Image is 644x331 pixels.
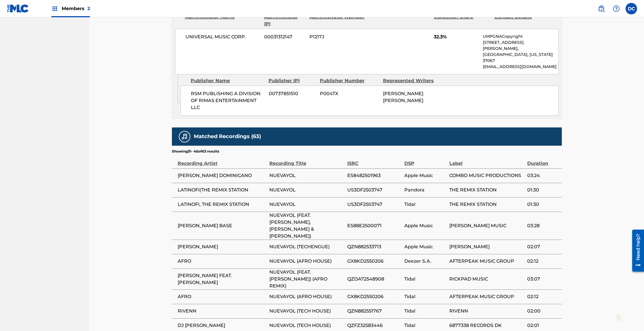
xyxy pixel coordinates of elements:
[613,5,620,12] img: help
[269,269,344,289] span: NUEVAYOL (FEAT. [PERSON_NAME]) (AFRO REMIX)
[527,293,559,300] span: 02:12
[404,308,446,315] span: Tidal
[527,243,559,250] span: 02:07
[320,90,379,97] span: P004TX
[527,308,559,315] span: 02:00
[449,201,524,208] span: THE REMIX STATION
[404,243,446,250] span: Apple Music
[483,64,558,70] p: [EMAIL_ADDRESS][DOMAIN_NAME]
[404,201,446,208] span: Tidal
[449,172,524,179] span: COMBO MUSIC PRODUCTIONS
[404,322,446,329] span: Tidal
[449,308,524,315] span: RIVENN
[449,322,524,329] span: 6877338 RECORDS DK
[51,5,58,12] img: Top Rightsholders
[7,4,29,13] img: MLC Logo
[527,276,559,283] span: 03:07
[617,309,620,326] div: Drag
[269,308,344,315] span: NUEVAYOL (TECH HOUSE)
[269,258,344,265] span: NUEVAYOL (AFRO HOUSE)
[404,187,446,193] span: Pandora
[264,33,305,40] span: 00031312147
[434,14,490,27] div: Collection Share
[527,258,559,265] span: 02:12
[626,3,637,14] div: User Menu
[449,187,524,193] span: THE REMIX STATION
[483,40,558,52] p: [STREET_ADDRESS][PERSON_NAME],
[404,172,446,179] span: Apple Music
[269,293,344,300] span: NUEVAYOL (AFRO HOUSE)
[347,187,401,193] span: US3DF2503747
[527,322,559,329] span: 02:01
[178,322,266,329] span: DJ [PERSON_NAME]
[404,258,446,265] span: Deezer S.A.
[449,258,524,265] span: AFTERPEAK MUSIC GROUP
[347,154,401,167] div: ISRC
[269,322,344,329] span: NUEVAYOL (TECH HOUSE)
[347,276,401,283] span: QZDA72548908
[615,303,644,331] iframe: Chat Widget
[181,133,188,140] img: Matched Recordings
[598,5,605,12] img: search
[178,222,266,229] span: [PERSON_NAME] BASE
[269,243,344,250] span: NUEVAYOL (TECHENGUE)
[449,293,524,300] span: AFTERPEAK MUSIC GROUP
[178,308,266,315] span: RIVENN
[347,222,401,229] span: ES88E2500071
[434,33,478,40] span: 32.3%
[178,272,266,286] span: [PERSON_NAME] FEAT. [PERSON_NAME]
[194,133,261,140] h5: Matched Recordings (63)
[527,172,559,179] span: 03:24
[404,276,446,283] span: Tidal
[185,33,260,40] span: UNIVERSAL MUSIC CORP.
[185,14,260,27] div: Administrator Name
[269,187,344,193] span: NUEVAYOL
[347,258,401,265] span: GX8KD2550206
[269,172,344,179] span: NUEVAYOL
[449,276,524,283] span: RICKPAD MUSIC
[191,90,264,111] span: RSM PUBLISHING A DIVISION OF RIMAS ENTERTAINMENT LLC
[596,3,607,14] a: Public Search
[404,222,446,229] span: Apple Music
[404,154,446,167] div: DSP
[309,33,365,40] span: P1217J
[178,154,266,167] div: Recording Artist
[269,201,344,208] span: NUEVAYOL
[309,14,365,27] div: Administrator Number
[404,293,446,300] span: Tidal
[347,293,401,300] span: GX8KD2550206
[347,322,401,329] span: QZFZ32583446
[269,154,344,167] div: Recording Title
[527,201,559,208] span: 01:30
[178,187,266,193] span: LATINOFI|THE REMIX STATION
[383,77,442,84] div: Represented Writers
[269,212,344,240] span: NUEVAYOL (FEAT. [PERSON_NAME], [PERSON_NAME] & [PERSON_NAME])
[62,5,90,12] span: Members
[494,14,550,27] div: Contact Details
[269,77,316,84] div: Publisher IPI
[347,243,401,250] span: QZN882533713
[178,201,266,208] span: LATINOFI, THE REMIX STATION
[191,77,264,84] div: Publisher Name
[320,77,379,84] div: Publisher Number
[449,222,524,229] span: [PERSON_NAME] MUSIC
[483,33,558,40] p: UMPGNACopyright
[347,201,401,208] span: US3DF2503747
[383,91,423,103] span: [PERSON_NAME] [PERSON_NAME]
[347,308,401,315] span: QZN882551767
[172,149,219,154] p: Showing 31 - 40 of 63 results
[347,172,401,179] span: ES8482501963
[527,154,559,167] div: Duration
[178,293,266,300] span: AFRO
[611,3,622,14] div: Help
[178,243,266,250] span: [PERSON_NAME]
[87,6,90,11] span: 2
[178,258,266,265] span: AFRO
[527,187,559,193] span: 01:30
[483,52,558,64] p: [GEOGRAPHIC_DATA], [US_STATE] 37067
[269,90,316,97] span: 00737851510
[264,14,305,27] div: Administrator IPI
